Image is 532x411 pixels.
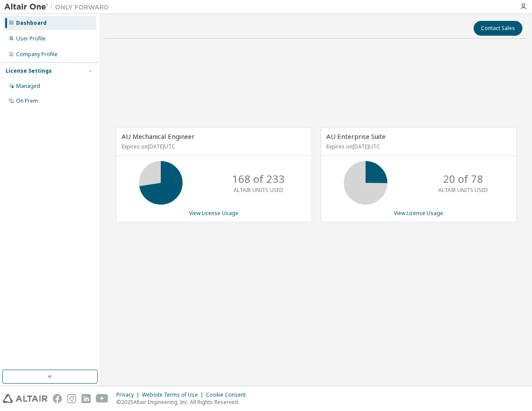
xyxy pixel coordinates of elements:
[16,98,38,104] div: On Prem
[116,391,142,398] div: Privacy
[3,394,47,403] img: altair_logo.svg
[474,21,522,36] button: Contact Sales
[122,143,304,150] p: Expires on [DATE] UTC
[6,67,52,74] div: License Settings
[438,186,488,194] p: ALTAIR UNITS USED
[4,3,113,11] img: Altair One
[16,20,47,27] div: Dashboard
[234,186,283,194] p: ALTAIR UNITS USED
[53,394,62,403] img: facebook.svg
[326,132,386,141] span: AU Enterprise Suite
[96,394,108,403] img: youtube.svg
[206,391,251,398] div: Cookie Consent
[16,51,58,58] div: Company Profile
[81,394,91,403] img: linkedin.svg
[142,391,206,398] div: Website Terms of Use
[326,143,509,150] p: Expires on [DATE] UTC
[116,398,251,406] p: © 2025 Altair Engineering, Inc. All Rights Reserved.
[67,394,76,403] img: instagram.svg
[16,35,46,42] div: User Profile
[443,172,483,186] p: 20 of 78
[189,209,238,217] a: View License Usage
[394,209,443,217] a: View License Usage
[122,132,195,141] span: AU Mechanical Engineer
[16,83,40,90] div: Managed
[232,172,285,186] p: 168 of 233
